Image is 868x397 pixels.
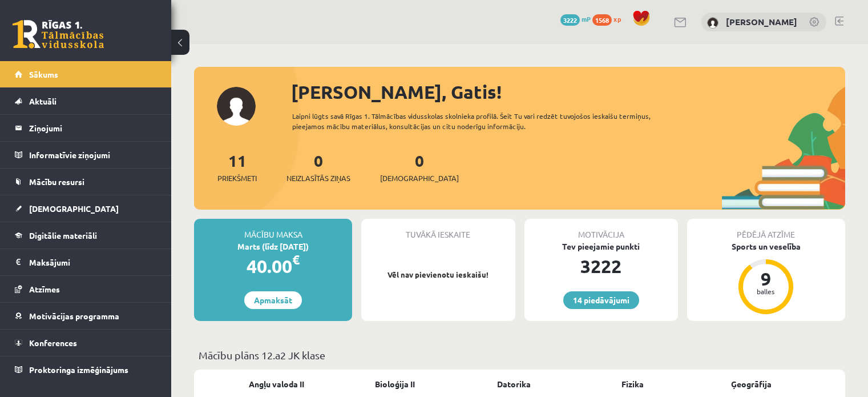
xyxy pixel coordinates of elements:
span: Sākums [29,69,58,79]
a: Ziņojumi [15,115,157,141]
div: Mācību maksa [194,219,352,240]
a: [PERSON_NAME] [726,16,797,27]
p: Mācību plāns 12.a2 JK klase [199,347,841,363]
span: 3222 [560,14,580,26]
a: Angļu valoda II [249,378,304,390]
a: 0[DEMOGRAPHIC_DATA] [380,150,459,184]
legend: Informatīvie ziņojumi [29,142,157,168]
a: 3222 mP [560,14,591,23]
a: Maksājumi [15,249,157,275]
span: Mācību resursi [29,177,84,187]
div: 9 [749,270,783,288]
span: Atzīmes [29,284,60,294]
div: 40.00 [194,252,352,280]
span: Proktoringa izmēģinājums [29,364,128,375]
a: Sports un veselība 9 balles [687,240,845,316]
span: Neizlasītās ziņas [286,173,350,184]
a: Proktoringa izmēģinājums [15,356,157,383]
a: Atzīmes [15,276,157,302]
div: Tev pieejamie punkti [524,240,678,252]
span: [DEMOGRAPHIC_DATA] [380,173,459,184]
div: Laipni lūgts savā Rīgas 1. Tālmācības vidusskolas skolnieka profilā. Šeit Tu vari redzēt tuvojošo... [292,111,683,131]
span: Konferences [29,338,77,348]
a: 11Priekšmeti [217,150,257,184]
a: 14 piedāvājumi [563,291,639,309]
span: Digitālie materiāli [29,230,97,240]
a: Digitālie materiāli [15,222,157,248]
a: [DEMOGRAPHIC_DATA] [15,195,157,222]
a: Datorika [497,378,531,390]
a: 1568 xp [592,14,627,23]
img: Gatis Pormalis [707,17,718,29]
span: xp [613,14,621,23]
div: 3222 [524,252,678,280]
span: [DEMOGRAPHIC_DATA] [29,203,119,214]
a: Konferences [15,330,157,356]
a: Mācību resursi [15,169,157,195]
legend: Ziņojumi [29,115,157,141]
span: 1568 [592,14,612,26]
a: Fizika [621,378,644,390]
div: Marts (līdz [DATE]) [194,240,352,252]
span: Priekšmeti [217,173,257,184]
span: € [292,251,300,268]
a: Aktuāli [15,88,157,114]
p: Vēl nav pievienotu ieskaišu! [367,269,509,280]
a: Ģeogrāfija [731,378,772,390]
div: Motivācija [524,219,678,240]
a: Motivācijas programma [15,303,157,329]
a: Apmaksāt [244,291,302,309]
div: [PERSON_NAME], Gatis! [291,78,845,106]
a: Informatīvie ziņojumi [15,142,157,168]
span: mP [582,14,591,23]
a: Sākums [15,61,157,87]
a: Bioloģija II [375,378,415,390]
div: Sports un veselība [687,240,845,252]
div: balles [749,288,783,295]
span: Motivācijas programma [29,311,119,321]
legend: Maksājumi [29,249,157,275]
a: Rīgas 1. Tālmācības vidusskola [13,20,104,49]
a: 0Neizlasītās ziņas [286,150,350,184]
div: Tuvākā ieskaite [361,219,515,240]
div: Pēdējā atzīme [687,219,845,240]
span: Aktuāli [29,96,56,106]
